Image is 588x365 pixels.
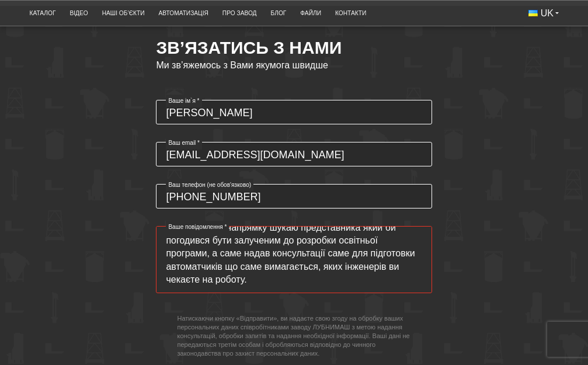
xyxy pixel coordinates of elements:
[23,4,63,23] a: Каталог
[215,4,264,23] a: Про завод
[156,38,342,58] span: ЗВ’ЯЗАТИСЬ З НАМИ
[528,10,538,16] img: Українська
[152,4,215,23] a: Автоматизація
[264,4,294,23] a: Блог
[541,7,554,20] span: UK
[95,4,152,23] a: Наші об’єкти
[178,314,411,358] small: Натискаючи кнопку «Відправити», ви надаєте свою згоду на обробку ваших персональних даних співроб...
[62,4,95,23] a: Відео
[156,60,328,71] span: Ми зв’яжемось з Вами якумога швидше
[328,4,373,23] a: Контакти
[293,4,328,23] a: Файли
[521,4,566,23] button: UK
